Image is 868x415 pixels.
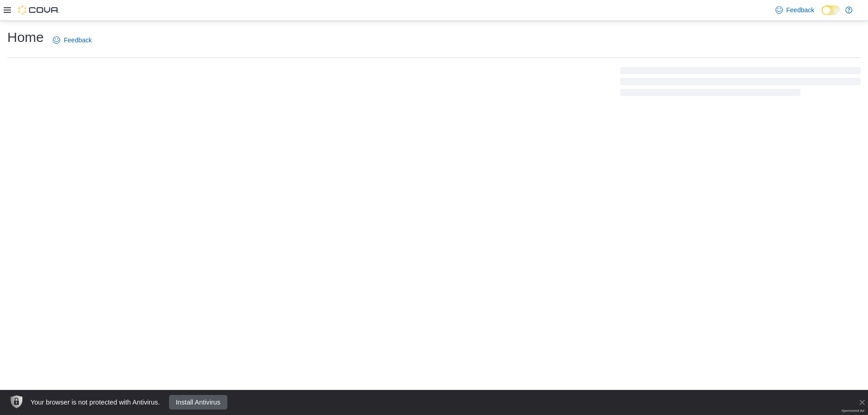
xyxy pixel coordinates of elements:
[7,28,44,46] h1: Home
[772,1,818,19] a: Feedback
[64,36,92,45] span: Feedback
[620,69,861,98] span: Loading
[822,5,841,15] input: Dark Mode
[49,31,95,49] a: Feedback
[18,5,59,15] img: Cova
[786,5,814,15] span: Feedback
